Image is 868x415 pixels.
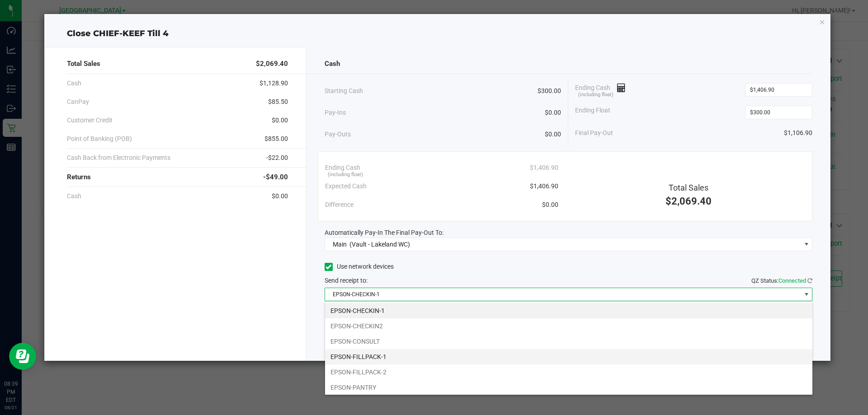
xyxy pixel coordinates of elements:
span: Cash Back from Electronic Payments [67,153,170,163]
span: Automatically Pay-In The Final Pay-Out To: [325,229,443,236]
span: Cash [67,191,81,201]
li: EPSON-CHECKIN2 [325,318,812,334]
span: Ending Cash [575,83,626,97]
div: Close CHIEF-KEEF Till 4 [44,28,831,40]
span: (including float) [328,171,363,179]
span: Pay-Ins [325,108,346,117]
span: Ending Cash [325,163,360,173]
span: Cash [325,59,340,69]
span: Main [333,241,347,248]
span: $300.00 [538,86,561,96]
span: Expected Cash [325,182,367,191]
span: QZ Status: [751,277,812,284]
span: $1,106.90 [784,128,812,138]
label: Use network devices [325,262,394,271]
span: Connected [778,277,806,284]
span: $85.50 [268,97,288,107]
span: $855.00 [264,134,288,144]
span: Send receipt to: [325,277,368,284]
span: Ending Float [575,106,610,119]
li: EPSON-FILLPACK-1 [325,349,812,364]
span: (Vault - Lakeland WC) [349,241,410,248]
span: $0.00 [545,130,561,139]
span: $2,069.40 [665,196,712,207]
span: $1,128.90 [259,79,288,88]
span: CanPay [67,97,89,107]
span: $1,406.90 [530,182,558,191]
li: EPSON-CHECKIN-1 [325,303,812,318]
span: $0.00 [272,116,288,125]
span: Final Pay-Out [575,128,613,138]
span: Total Sales [669,183,708,192]
span: -$22.00 [266,153,288,163]
span: Difference [325,200,354,210]
span: -$49.00 [263,172,288,182]
li: EPSON-CONSULT [325,334,812,349]
span: $1,406.90 [530,163,558,173]
iframe: Resource center [9,343,36,370]
span: $0.00 [272,191,288,201]
span: Cash [67,79,81,88]
span: $0.00 [545,108,561,117]
li: EPSON-FILLPACK-2 [325,364,812,380]
span: Pay-Outs [325,130,351,139]
span: Total Sales [67,59,100,69]
div: Returns [67,168,288,187]
span: $2,069.40 [256,59,288,69]
span: (including float) [578,91,613,99]
span: Customer Credit [67,116,113,125]
span: Starting Cash [325,86,363,96]
span: EPSON-CHECKIN-1 [325,288,801,301]
span: $0.00 [542,200,558,210]
li: EPSON-PANTRY [325,380,812,395]
span: Point of Banking (POB) [67,134,132,144]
